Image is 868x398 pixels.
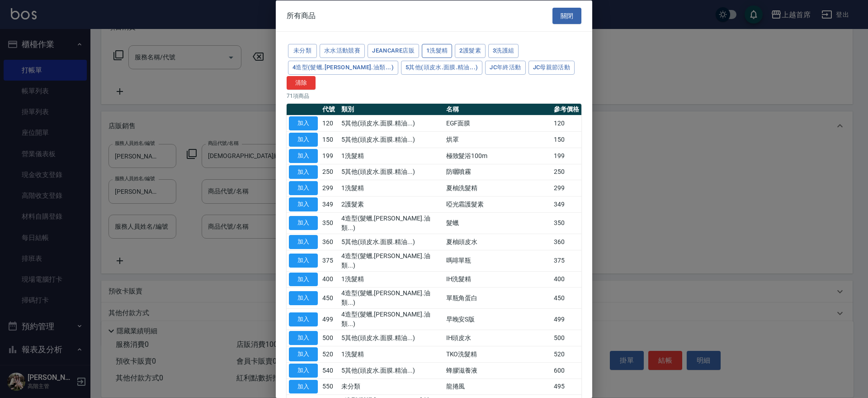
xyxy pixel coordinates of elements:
[422,44,453,58] button: 1洗髮精
[444,287,552,308] td: 單瓶角蛋白
[289,379,318,393] button: 加入
[444,180,552,196] td: 夏柚洗髮精
[552,104,581,115] th: 參考價格
[552,330,581,346] td: 500
[444,148,552,164] td: 極致髮浴100m
[320,164,339,180] td: 250
[289,116,318,130] button: 加入
[320,180,339,196] td: 299
[320,308,339,330] td: 499
[339,346,444,362] td: 1洗髮精
[339,180,444,196] td: 1洗髮精
[455,44,486,58] button: 2護髮素
[289,216,318,230] button: 加入
[339,234,444,250] td: 5其他(頭皮水.面膜.精油...)
[552,131,581,148] td: 150
[339,287,444,308] td: 4造型(髮蠟.[PERSON_NAME].油類...)
[289,331,318,345] button: 加入
[320,330,339,346] td: 500
[320,234,339,250] td: 360
[289,197,318,211] button: 加入
[289,181,318,195] button: 加入
[488,44,519,58] button: 3洗護組
[289,347,318,361] button: 加入
[339,164,444,180] td: 5其他(頭皮水.面膜.精油...)
[289,235,318,249] button: 加入
[552,362,581,379] td: 600
[444,308,552,330] td: 早晚安S版
[339,250,444,271] td: 4造型(髮蠟.[PERSON_NAME].油類...)
[444,379,552,395] td: 龍捲風
[552,115,581,131] td: 120
[552,379,581,395] td: 495
[552,180,581,196] td: 299
[320,212,339,234] td: 350
[289,133,318,147] button: 加入
[287,92,581,100] p: 71 項商品
[444,362,552,379] td: 蜂膠滋養液
[287,11,316,20] span: 所有商品
[339,271,444,288] td: 1洗髮精
[339,115,444,131] td: 5其他(頭皮水.面膜.精油...)
[288,44,317,58] button: 未分類
[289,272,318,286] button: 加入
[552,250,581,271] td: 375
[320,287,339,308] td: 450
[444,330,552,346] td: IH頭皮水
[444,346,552,362] td: TKO洗髮精
[552,148,581,164] td: 199
[339,362,444,379] td: 5其他(頭皮水.面膜.精油...)
[339,212,444,234] td: 4造型(髮蠟.[PERSON_NAME].油類...)
[444,131,552,148] td: 烘罩
[289,312,318,326] button: 加入
[289,165,318,179] button: 加入
[320,44,365,58] button: 水水活動競賽
[289,149,318,163] button: 加入
[339,196,444,212] td: 2護髮素
[401,60,482,74] button: 5其他(頭皮水.面膜.精油...)
[320,379,339,395] td: 550
[444,115,552,131] td: EGF面膜
[320,250,339,271] td: 375
[444,271,552,288] td: IH洗髮精
[552,164,581,180] td: 250
[552,196,581,212] td: 349
[320,346,339,362] td: 520
[289,363,318,377] button: 加入
[320,196,339,212] td: 349
[444,212,552,234] td: 髮蠟
[339,104,444,115] th: 類別
[289,291,318,305] button: 加入
[552,271,581,288] td: 400
[444,250,552,271] td: 嗎啡單瓶
[552,212,581,234] td: 350
[288,60,398,74] button: 4造型(髮蠟.[PERSON_NAME].油類...)
[552,234,581,250] td: 360
[552,287,581,308] td: 450
[552,308,581,330] td: 499
[339,131,444,148] td: 5其他(頭皮水.面膜.精油...)
[320,148,339,164] td: 199
[444,196,552,212] td: 啞光霜護髮素
[339,148,444,164] td: 1洗髮精
[320,104,339,115] th: 代號
[339,308,444,330] td: 4造型(髮蠟.[PERSON_NAME].油類...)
[444,164,552,180] td: 防曬噴霧
[552,346,581,362] td: 520
[320,362,339,379] td: 540
[287,76,316,90] button: 清除
[444,234,552,250] td: 夏柚頭皮水
[552,7,581,24] button: 關閉
[485,60,525,74] button: JC年終活動
[320,131,339,148] td: 150
[444,104,552,115] th: 名稱
[528,60,575,74] button: JC母親節活動
[368,44,419,58] button: JeanCare店販
[320,271,339,288] td: 400
[339,330,444,346] td: 5其他(頭皮水.面膜.精油...)
[320,115,339,131] td: 120
[339,379,444,395] td: 未分類
[289,254,318,268] button: 加入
